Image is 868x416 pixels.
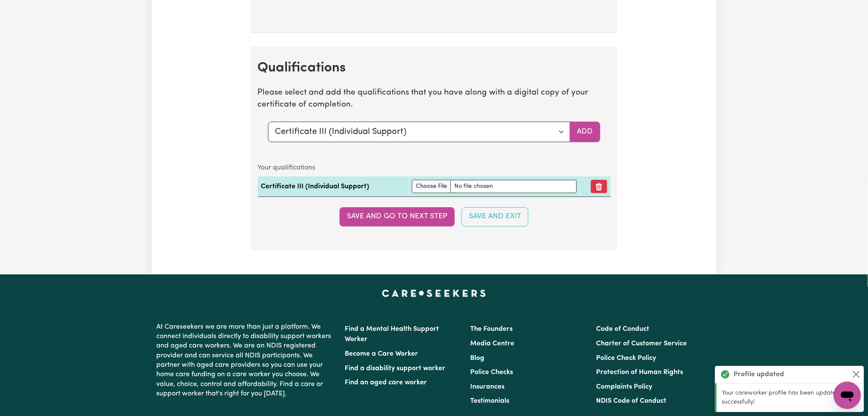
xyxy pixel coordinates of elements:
[345,365,446,372] a: Find a disability support worker
[471,383,505,390] a: Insurances
[471,369,513,376] a: Police Checks
[471,326,513,333] a: The Founders
[258,87,611,112] p: Please select and add the qualifications that you have along with a digital copy of your certific...
[258,159,611,176] caption: Your qualifications
[596,383,652,390] a: Complaints Policy
[596,398,666,404] a: NDIS Code of Conduct
[596,326,649,333] a: Code of Conduct
[258,176,409,197] td: Certificate III (Individual Support)
[258,60,611,76] h2: Qualifications
[340,207,455,226] button: Save and go to next step
[345,326,439,343] a: Find a Mental Health Support Worker
[851,369,862,380] button: Close
[345,351,418,357] a: Become a Care Worker
[471,355,485,362] a: Blog
[345,379,427,386] a: Find an aged care worker
[734,369,784,380] strong: Profile updated
[471,340,515,347] a: Media Centre
[591,180,607,193] button: Remove qualification
[834,382,861,409] iframe: Button to launch messaging window
[570,122,600,142] button: Add selected qualification
[471,398,510,404] a: Testimonials
[596,355,656,362] a: Police Check Policy
[382,290,486,297] a: Careseekers home page
[596,340,687,347] a: Charter of Customer Service
[157,319,335,402] p: At Careseekers we are more than just a platform. We connect individuals directly to disability su...
[462,207,528,226] button: Save and Exit
[722,389,859,407] p: Your careworker profile has been updated successfully!
[596,369,683,376] a: Protection of Human Rights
